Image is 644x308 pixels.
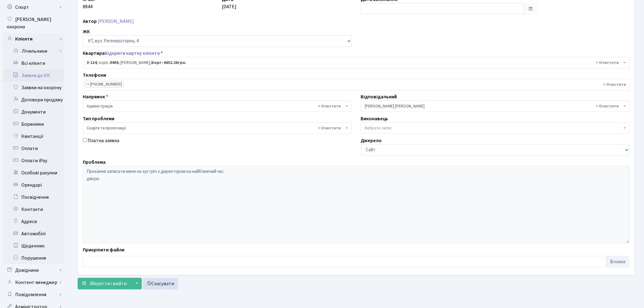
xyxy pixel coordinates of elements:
a: Автомобілі [3,228,64,240]
a: Посвідчення [3,191,64,203]
a: Спорт [3,1,64,13]
label: ЖК [83,28,90,35]
a: Контакти [3,203,64,215]
label: Джерело [361,137,382,144]
span: Видалити всі елементи [318,125,341,131]
b: Борг: 6652.26грн. [151,60,186,66]
label: Автор [83,18,97,25]
label: Виконавець [361,115,388,122]
b: 0404 [110,60,118,66]
span: <b>3-114</b>, корп.: <b>0404</b>, Сторчак Олександр Анатолійович, <b>Борг: 6652.26грн.</b> [83,57,630,68]
span: Видалити всі елементи [596,103,619,109]
a: Заявки на охорону [3,82,64,94]
a: Всі клієнти [3,57,64,69]
a: Порушення [3,252,64,264]
span: Скарги та пропозиції [83,122,352,134]
a: Клієнти [3,33,64,45]
span: Скарги та пропозиції [87,125,344,131]
label: Тип проблеми [83,115,114,122]
a: Орендарі [3,179,64,191]
label: Відповідальний [361,93,397,100]
span: Адміністрація [87,103,344,109]
span: Колесніков В. [361,100,630,112]
a: Довідники [3,264,64,276]
a: Щоденник [3,240,64,252]
a: Відкрити картку клієнта [105,50,160,57]
label: Прикріпити файли [83,246,124,254]
label: Платна заявка [88,137,119,144]
label: Квартира [83,50,163,57]
a: Лічильники [7,45,64,57]
label: Напрямок [83,93,108,100]
a: Оплати iPay [3,155,64,167]
span: × [87,81,89,87]
a: Оплати [3,142,64,155]
span: <b>3-114</b>, корп.: <b>0404</b>, Сторчак Олександр Анатолійович, <b>Борг: 6652.26грн.</b> [87,60,622,66]
label: Телефони [83,72,106,79]
a: Заявки до КК [3,69,64,82]
a: Квитанції [3,130,64,142]
span: Видалити всі елементи [604,82,626,88]
a: Документи [3,106,64,118]
a: Адреси [3,215,64,228]
span: Видалити всі елементи [318,103,341,109]
textarea: Прохання записати мене на зустріч з директором на найближчий час. дякую. [83,166,630,243]
a: Боржники [3,118,64,130]
button: Зберегти і вийти [78,278,131,289]
a: Особові рахунки [3,167,64,179]
a: Скасувати [143,278,178,289]
a: [PERSON_NAME] [98,18,134,25]
a: Договори продажу [3,94,64,106]
span: Колесніков В. [365,103,622,109]
a: Повідомлення [3,289,64,301]
label: Проблема [83,159,106,166]
li: (050) 335-16-39 [85,81,124,88]
a: [PERSON_NAME] охорона [3,13,64,33]
b: 3-114 [87,60,97,66]
span: Зберегти і вийти [89,280,127,287]
span: Адміністрація [83,100,352,112]
a: Контент менеджер [3,276,64,289]
span: Видалити всі елементи [596,60,619,66]
span: Вибрати запис [365,125,392,131]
